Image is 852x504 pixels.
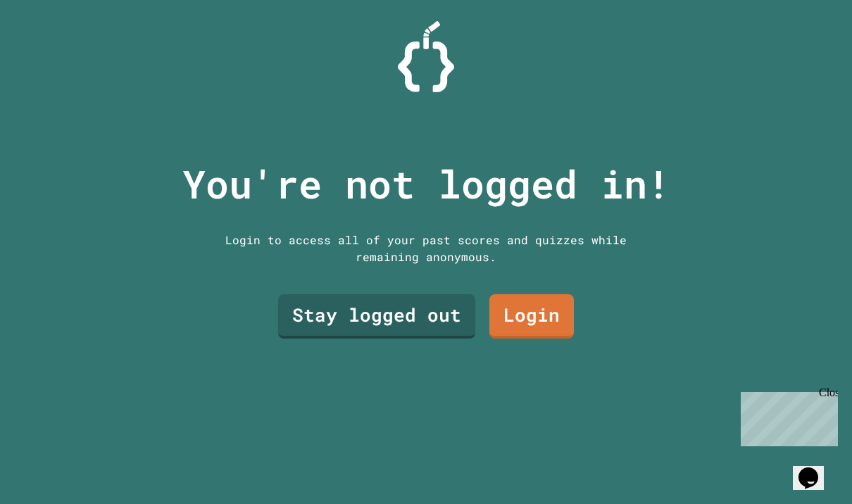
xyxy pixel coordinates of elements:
[489,294,574,339] a: Login
[398,21,454,92] img: Logo.svg
[278,294,475,339] a: Stay logged out
[735,386,838,446] iframe: chat widget
[182,155,670,213] p: You're not logged in!
[6,6,97,89] div: Chat with us now!Close
[215,232,637,265] div: Login to access all of your past scores and quizzes while remaining anonymous.
[793,448,838,490] iframe: chat widget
